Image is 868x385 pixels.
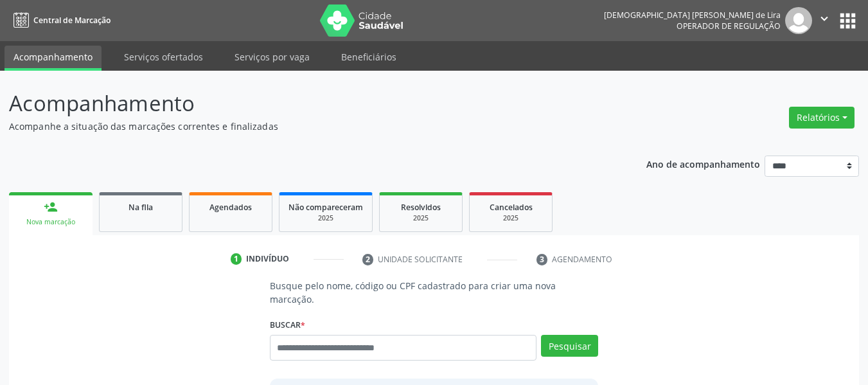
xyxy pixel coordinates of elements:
[9,87,604,120] p: Acompanhamento
[789,107,855,129] button: Relatórios
[288,202,363,213] span: Não compareceram
[115,46,212,68] a: Serviços ofertados
[44,200,58,214] div: person_add
[401,202,441,213] span: Resolvidos
[246,253,289,265] div: Indivíduo
[4,46,102,71] a: Acompanhamento
[9,120,604,133] p: Acompanhe a situação das marcações correntes e finalizadas
[389,213,453,223] div: 2025
[288,213,363,223] div: 2025
[785,7,812,34] img: img
[226,46,319,68] a: Serviços por vaga
[209,202,252,213] span: Agendados
[490,202,533,213] span: Cancelados
[479,213,543,223] div: 2025
[541,335,598,357] button: Pesquisar
[646,156,760,172] p: Ano de acompanhamento
[9,10,111,31] a: Central de Marcação
[817,12,831,26] i: 
[812,7,837,34] button: 
[18,217,84,227] div: Nova marcação
[270,279,599,306] p: Busque pelo nome, código ou CPF cadastrado para criar uma nova marcação.
[332,46,405,68] a: Beneficiários
[270,315,305,335] label: Buscar
[604,10,781,21] div: [DEMOGRAPHIC_DATA] [PERSON_NAME] de Lira
[33,15,111,26] span: Central de Marcação
[231,253,242,265] div: 1
[128,202,153,213] span: Na fila
[677,21,781,31] span: Operador de regulação
[837,10,859,32] button: apps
